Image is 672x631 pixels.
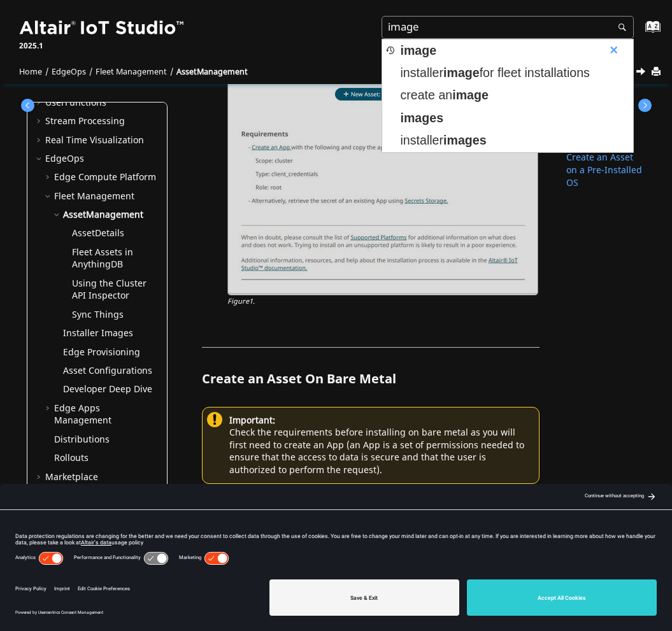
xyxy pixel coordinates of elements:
[63,364,152,378] a: Asset Configurations
[638,99,652,112] button: Toggle topic table of content
[65,96,106,110] span: Functions
[54,190,134,203] a: Fleet Management
[53,209,63,222] span: Collapse AssetManagement
[35,97,45,110] span: Expand UserFunctions
[401,133,487,147] span: installer
[452,88,489,102] span: image
[35,115,45,128] span: Expand Stream Processing
[45,134,144,147] a: Real Time Visualization
[45,96,106,110] a: UserFunctions
[45,152,84,166] a: EdgeOps
[443,133,487,147] span: images
[202,373,540,392] h2: Create an Asset On Bare Metal
[72,308,124,322] a: Sync Things
[19,18,186,39] img: Altair IoT Studio
[637,66,647,81] a: Next topic: Asset Details
[63,346,140,359] a: Edge Provisioning
[35,134,45,147] span: Expand Real Time Visualization
[44,171,54,184] span: Expand Edge Compute Platform
[72,227,124,240] a: AssetDetails
[176,66,197,78] span: Asset
[625,26,654,39] a: Go to index terms page
[387,44,401,57] span: h
[19,40,186,52] p: 2025.1
[52,66,86,78] a: EdgeOps
[72,246,133,272] a: Fleet Assets in AnythingDB
[54,402,111,428] a: Edge Apps Management
[63,327,133,340] a: Installer Images
[176,66,248,78] a: AssetManagement
[443,66,480,80] span: image
[401,43,437,57] span: image
[72,227,95,240] span: Asset
[96,66,167,78] a: Fleet Management
[601,16,637,41] button: Search
[63,383,152,396] a: Developer Deep Dive
[652,64,662,81] button: Print this page
[249,296,253,307] span: 1
[45,471,98,484] a: Marketplace
[63,208,86,222] span: Asset
[19,66,42,78] a: Home
[54,433,110,446] a: Distributions
[382,16,634,39] input: Search query
[35,153,45,166] span: Collapse EdgeOps
[253,296,255,307] span: .
[202,407,540,484] div: Check the requirements before installing on bare metal as you will first need to create an App (a...
[35,471,45,484] span: Expand Marketplace
[401,111,444,125] span: images
[229,415,534,427] span: Important:
[21,99,34,112] button: Toggle publishing table of content
[45,115,125,128] a: Stream Processing
[401,66,590,80] span: installer for fleet installations
[44,402,54,415] span: Expand Edge Apps Management
[227,296,255,307] span: Figure
[72,277,147,303] a: Using the Cluster API Inspector
[44,190,54,203] span: Collapse Fleet Management
[566,151,642,189] a: Create an Asset on a Pre-Installed OS
[54,171,156,184] a: Edge Compute Platform
[401,88,489,102] span: create an
[54,451,89,465] a: Rollouts
[63,208,143,222] a: AssetManagement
